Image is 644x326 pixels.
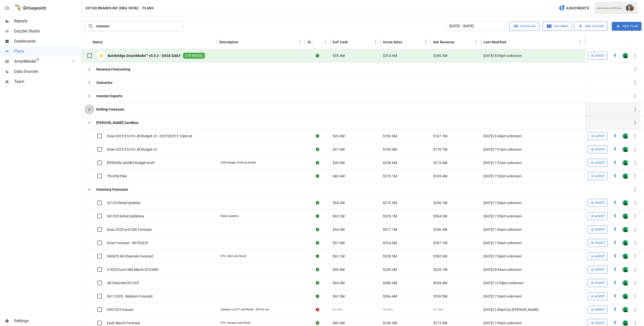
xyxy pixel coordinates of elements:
[481,223,585,236] div: [DATE] 7:06pm unknown
[613,227,618,232] div: Open in Quick Edit
[613,174,618,179] img: quick-edit-flash.b8aec18c.svg
[597,7,623,9] div: Eetho Brands Inc (DBA: Dose)
[623,227,628,232] div: Open in Excel
[333,240,345,245] span: $57.0M
[221,308,269,312] div: Updates to DTC and Retail - $315m net
[383,267,397,272] span: $249.2M
[107,200,140,205] span: 32125 Retail Updates
[613,147,618,152] div: Open in Quick Edit
[433,240,447,245] span: $297.1M
[507,39,514,46] button: Sort
[107,307,134,312] span: 050725 Forecast
[623,174,628,179] img: excel-icon.76473adf.svg
[316,254,319,259] div: Sync complete
[577,39,584,46] button: Last Modified column menu
[316,267,319,272] div: Sync complete
[543,22,572,31] button: Columns
[623,200,628,205] img: excel-icon.76473adf.svg
[455,39,462,46] button: Sort
[623,280,628,285] div: Open in Excel
[613,254,618,259] div: Open in Quick Edit
[613,134,618,139] div: Open in Quick Edit
[481,156,585,169] div: [DATE] 1:31pm unknown
[403,39,410,46] button: Sort
[96,107,124,112] b: Rolling Forecasts
[433,160,447,165] span: $219.4M
[316,53,319,58] div: Sync complete
[333,308,343,312] span: No Data
[481,196,585,209] div: [DATE] 7:04pm unknown
[14,38,80,44] span: Dashboards
[613,307,618,312] img: quick-edit-flash.b8aec18c.svg
[14,28,80,34] span: Dazzler Studio
[481,169,585,183] div: [DATE] 7:02pm unknown
[333,267,345,272] span: $49.8M
[433,280,447,285] span: $354.4M
[433,200,447,205] span: $249.7M
[307,40,314,44] div: Status
[316,200,319,205] div: Sync complete
[595,133,605,139] span: Agent
[613,53,618,58] div: Open in Quick Edit
[316,280,319,285] div: Sync complete
[623,240,628,245] img: excel-icon.76473adf.svg
[14,79,80,85] span: Team
[473,39,480,46] button: Net Revenue column menu
[588,292,608,300] button: Agent
[221,254,247,258] div: DTC, AMZ and Retail
[623,147,628,152] div: Open in Excel
[316,307,319,312] div: Error during sync.
[107,227,152,232] span: Dose 2025 and 206 Forecast
[383,240,397,245] span: $324.0M
[481,249,585,263] div: [DATE] 7:06pm unknown
[297,39,304,46] button: Description column menu
[613,254,618,259] img: quick-edit-flash.b8aec18c.svg
[383,320,397,325] span: $230.0M
[108,53,181,58] b: Bainbridge SmartModel™ v5.0.2 - DOSE DAILY
[612,22,641,30] button: New Plan
[623,294,628,299] div: Open in Excel
[595,227,605,233] span: Agent
[613,200,618,205] div: Open in Quick Edit
[588,132,608,140] button: Agent
[595,213,605,219] span: Agent
[383,53,397,58] span: $314.9M
[613,160,618,165] img: quick-edit-flash.b8aec18c.svg
[333,214,345,219] span: $63.2M
[14,69,80,75] span: Data Sources
[333,134,345,139] span: $29.0M
[623,227,628,232] img: excel-icon.76473adf.svg
[322,39,329,46] button: Status column menu
[433,147,447,152] span: $170.7M
[86,5,139,11] button: Eetho Brands Inc (DBA: Dose)
[613,320,618,325] img: quick-edit-flash.b8aec18c.svg
[623,267,628,272] div: Open in Excel
[383,200,397,205] span: $270.3M
[433,254,447,259] span: $302.6M
[623,134,628,139] img: excel-icon.76473adf.svg
[613,294,618,299] img: quick-edit-flash.b8aec18c.svg
[481,289,585,303] div: [DATE] 7:06pm unknown
[623,307,628,312] div: Open in Excel
[433,174,447,179] span: $245.4M
[333,40,348,44] div: EoP Cash
[107,254,153,259] span: 040925 All Channels Forecast
[623,53,628,58] img: excel-icon.76473adf.svg
[588,225,608,234] button: Agent
[595,320,605,326] span: Agent
[383,254,397,259] span: $328.3M
[221,214,239,218] div: Retail updates
[588,159,608,167] button: Agent
[623,160,628,165] div: Open in Excel
[333,294,345,299] span: $63.3M
[348,39,355,46] button: Sort
[588,239,608,247] button: Agent
[613,214,618,219] img: quick-edit-flash.b8aec18c.svg
[383,294,397,299] span: $366.4M
[623,160,628,165] img: excel-icon.76473adf.svg
[316,214,319,219] div: Sync complete
[613,134,618,139] img: quick-edit-flash.b8aec18c.svg
[316,240,319,245] div: Sync complete
[107,134,192,139] span: Dose 2025 $167m JB Budget v3 - 02072025 3.10pm pt
[613,307,618,312] div: Open in Quick Edit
